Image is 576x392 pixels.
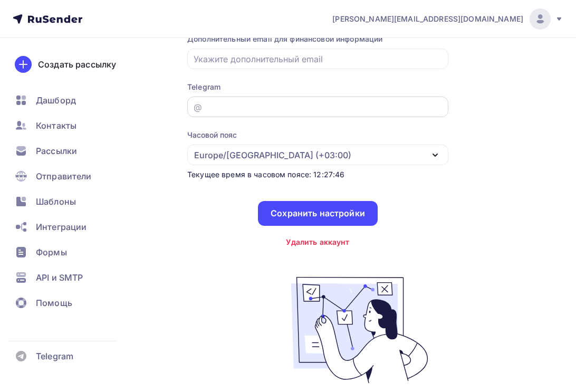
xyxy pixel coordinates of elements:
[8,242,134,263] a: Формы
[332,8,563,30] a: [PERSON_NAME][EMAIL_ADDRESS][DOMAIN_NAME]
[187,130,448,165] button: Часовой пояс Europe/[GEOGRAPHIC_DATA] (+03:00)
[36,195,76,208] span: Шаблоны
[36,221,87,233] span: Интеграции
[187,82,448,92] div: Telegram
[332,14,523,24] span: [PERSON_NAME][EMAIL_ADDRESS][DOMAIN_NAME]
[187,169,448,180] div: Текущее время в часовом поясе: 12:27:46
[271,207,365,219] div: Сохранить настройки
[8,90,134,111] a: Дашборд
[194,149,351,161] div: Europe/[GEOGRAPHIC_DATA] (+03:00)
[36,271,83,284] span: API и SMTP
[8,166,134,187] a: Отправители
[194,53,443,65] input: Укажите дополнительный email
[38,58,116,71] div: Создать рассылку
[187,130,237,140] div: Часовой пояс
[8,115,134,136] a: Контакты
[194,101,202,113] div: @
[36,350,73,362] span: Telegram
[8,191,134,212] a: Шаблоны
[187,34,448,44] div: Дополнительный email для финансовой информации
[36,145,77,157] span: Рассылки
[36,119,76,132] span: Контакты
[36,246,67,259] span: Формы
[36,94,76,107] span: Дашборд
[36,297,72,309] span: Помощь
[286,237,349,247] div: Удалить аккаунт
[36,170,92,183] span: Отправители
[8,140,134,161] a: Рассылки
